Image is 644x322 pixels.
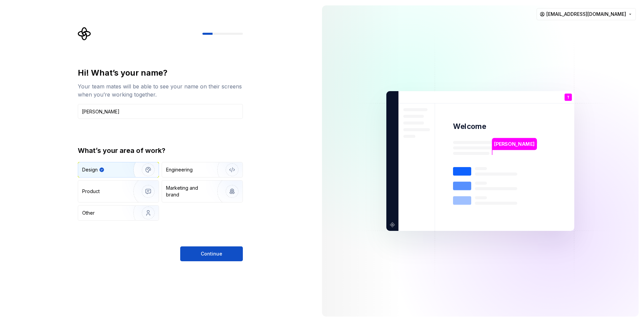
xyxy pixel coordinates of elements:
[453,122,486,131] p: Welcome
[537,8,636,20] button: [EMAIL_ADDRESS][DOMAIN_NAME]
[78,82,243,99] div: Your team mates will be able to see your name on their screens when you’re working together.
[166,166,193,173] div: Engineering
[82,166,98,173] div: Design
[201,250,222,257] span: Continue
[166,185,212,198] div: Marketing and brand
[494,140,535,148] p: [PERSON_NAME]
[567,96,570,99] p: T
[546,11,626,18] span: [EMAIL_ADDRESS][DOMAIN_NAME]
[180,246,243,261] button: Continue
[78,104,243,119] input: Han Solo
[78,68,243,78] div: Hi! What’s your name?
[78,146,243,155] div: What’s your area of work?
[82,210,95,216] div: Other
[82,188,100,195] div: Product
[78,27,91,41] svg: Supernova Logo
